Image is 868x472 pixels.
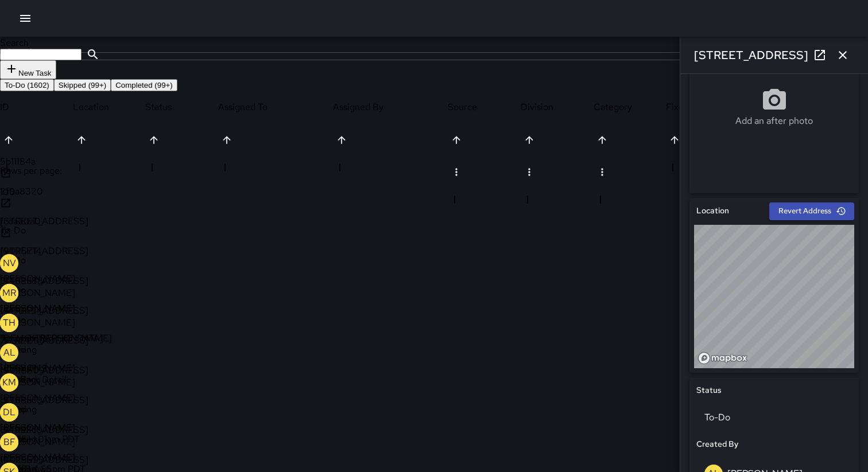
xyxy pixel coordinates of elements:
a: Mapbox homepage [697,352,748,365]
h6: [STREET_ADDRESS] [694,46,808,64]
button: Revert Address [769,202,854,220]
button: Sort [521,131,538,149]
button: Sort [666,131,683,149]
div: Assigned To [218,91,333,123]
button: Skipped (99+) [54,79,111,91]
h6: Status [696,384,722,397]
button: Sort [73,131,90,149]
div: Status [145,91,218,123]
div: Source [448,91,521,123]
div: Assigned By [333,91,448,123]
p: NV [3,256,16,270]
p: TH [3,316,15,330]
button: Completed (99+) [111,79,177,91]
p: KM [2,376,16,389]
p: BF [3,435,15,449]
p: To-Do [704,411,844,424]
div: Location [73,91,146,123]
p: DL [3,405,15,419]
div: Fixed Asset [666,91,739,123]
p: MR [2,286,16,300]
div: Category [594,91,666,123]
button: Sort [145,131,162,149]
button: Sort [333,131,350,149]
p: AL [3,346,15,360]
button: Sort [594,131,611,149]
div: Division [521,91,594,123]
button: Sort [218,131,235,149]
h6: Location [696,205,729,217]
h6: Created By [696,438,738,451]
p: Add an after photo [735,114,813,128]
button: Sort [448,131,465,149]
